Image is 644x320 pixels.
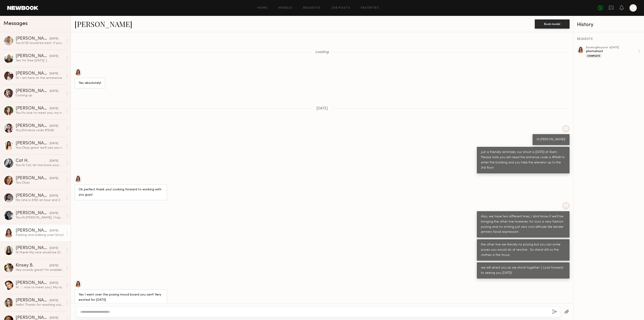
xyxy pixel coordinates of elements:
div: booking Request • [DATE] [586,46,638,49]
a: M [630,4,637,12]
div: [DATE] [50,229,58,233]
div: You: Hi Cat, let me know your availability [16,163,64,167]
div: [DATE] [50,281,58,285]
div: Complete [586,54,601,58]
div: Parking and walking over! Sorry! [16,233,64,237]
div: Yes absolutely! [79,81,101,86]
a: Favorites [361,7,379,10]
div: [DATE] [50,264,58,268]
div: just a friendly reminder, our shoot is [DATE] at 10am. Please note you will need the entrance cod... [481,150,565,171]
div: [PERSON_NAME] [16,176,50,181]
button: Book model [535,19,570,29]
div: REQUESTS [577,38,640,41]
div: Hi there! My rate would be $100/hr after fees so a $200 flat rate. [16,250,64,255]
div: Hi 👋🏻 nice to meet you:) My rate is 150$ per hour, minimum of two hours. [16,285,64,290]
div: You: Hi [PERSON_NAME], I hop you are well :) I just wanted to see if your available [DATE] (5/20)... [16,216,64,220]
a: Models [278,7,292,10]
div: Cat H. [16,159,50,163]
div: [PERSON_NAME] [16,71,50,76]
div: [PERSON_NAME] [16,36,50,41]
div: Coming up [16,93,64,98]
div: [PERSON_NAME] [16,194,50,198]
span: Loading [315,50,329,54]
div: Yes I went over the posing mood board you sent! Very excited for [DATE] [79,292,163,303]
div: photoshoot [586,49,638,53]
div: [PERSON_NAME] [16,141,50,146]
span: [DATE] [316,107,328,111]
div: [PERSON_NAME] [16,228,50,233]
a: [PERSON_NAME] [74,19,132,29]
div: My rate is $150 an hour and 2 hours minimum [16,198,64,202]
div: [PERSON_NAME] [16,54,50,58]
div: [PERSON_NAME] [16,298,50,303]
div: You: Entrance code #1948 [16,128,64,133]
div: [DATE] [50,159,58,163]
div: Yes I’m free [DATE] :) [16,58,64,63]
div: Hi, I am here at the enterence [16,76,64,80]
div: You: Okay [16,181,64,185]
div: [DATE] [50,141,58,146]
div: [PERSON_NAME] [16,246,50,250]
div: we wlll direct you as we shoot together :) Look forward to seeing you [DATE]! [481,265,565,276]
div: [DATE] [50,194,58,198]
div: the other line we literally no posing but you can smile poses you would do at revolve . So stand ... [481,242,565,258]
div: Hello! Thanks for reaching out, would love to work with you! My rate would be $150 an hour :) [16,303,64,307]
div: Hey sounds great! I’m available [DATE] & [DATE]! My current rate is $120 per hr 😊 [16,268,64,272]
div: [PERSON_NAME] [16,106,50,111]
div: [DATE] [50,54,58,58]
div: History [577,22,640,27]
div: [DATE] [50,176,58,181]
div: You: Okay great we'll see you then [16,146,64,150]
div: [PERSON_NAME] [16,124,50,128]
div: Ok perfect thank you! Looking forward to working with you guys! [79,187,163,198]
div: Hi [PERSON_NAME]! [537,137,565,142]
div: [DATE] [50,246,58,250]
div: Also, we have two different lines, I dont know if we'll be bringing the other line however, for o... [481,214,565,235]
span: Messages [4,21,28,26]
div: [DATE] [50,211,58,216]
div: You: Its nice to meet you, my name is [PERSON_NAME] and I am the Head Designer at Blue B Collecti... [16,111,64,115]
div: [PERSON_NAME] [16,89,50,93]
div: You: 9/25 would be best. if you can come at 11am that would be great. We have our way of posing, ... [16,41,64,45]
div: [PERSON_NAME] [16,281,50,285]
a: Requests [303,7,321,10]
div: [PERSON_NAME] [16,211,50,216]
div: [DATE] [50,37,58,41]
div: [DATE] [50,124,58,128]
a: Home [257,7,268,10]
div: [DATE] [50,107,58,111]
a: bookingRequest •[DATE]photoshootComplete [586,46,640,58]
a: Job Posts [332,7,350,10]
div: [DATE] [50,72,58,76]
a: Book model [535,22,570,26]
div: [DATE] [50,298,58,303]
div: Kinsey B. [16,263,50,268]
div: [DATE] [50,89,58,93]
